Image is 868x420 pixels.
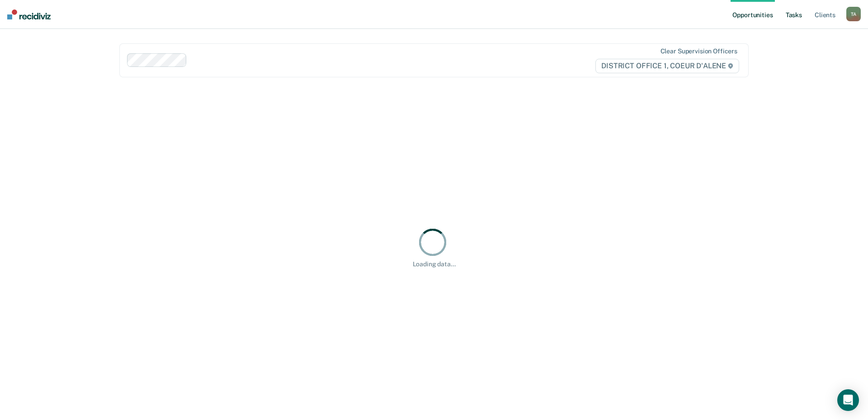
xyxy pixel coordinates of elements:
[7,9,51,19] img: Recidiviz
[660,47,737,55] div: Clear supervision officers
[595,59,739,73] span: DISTRICT OFFICE 1, COEUR D'ALENE
[846,7,861,21] div: T A
[837,389,859,411] div: Open Intercom Messenger
[413,260,456,268] div: Loading data...
[846,7,861,21] button: TA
